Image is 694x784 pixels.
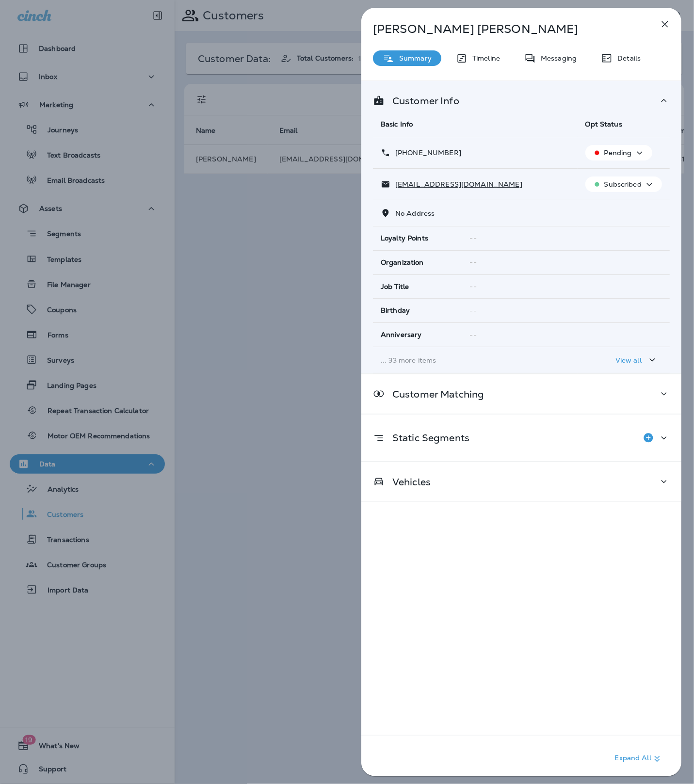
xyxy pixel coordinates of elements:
span: Loyalty Points [381,234,428,242]
p: View all [615,356,642,364]
p: [PERSON_NAME] [PERSON_NAME] [373,22,638,36]
span: -- [470,234,477,242]
button: Add to Static Segment [639,428,658,448]
span: Opt Status [585,120,622,128]
button: View all [612,351,662,369]
span: -- [470,306,477,315]
span: Job Title [381,283,409,291]
span: -- [470,258,477,267]
button: Subscribed [585,176,662,192]
p: Timeline [468,54,500,62]
p: Expand All [615,753,663,765]
p: No Address [390,209,435,217]
p: [EMAIL_ADDRESS][DOMAIN_NAME] [390,180,522,188]
span: Birthday [381,306,410,315]
span: Anniversary [381,331,422,339]
span: -- [470,331,477,339]
p: Messaging [536,54,577,62]
span: -- [470,282,477,291]
p: Static Segments [385,434,469,442]
p: Details [613,54,641,62]
p: Pending [604,149,632,157]
p: Customer Matching [385,390,484,398]
p: Summary [394,54,432,62]
span: Organization [381,258,424,267]
p: ... 33 more items [381,356,570,364]
p: Customer Info [385,97,459,105]
p: Subscribed [604,180,642,188]
p: Vehicles [385,478,431,486]
button: Expand All [611,750,667,768]
p: [PHONE_NUMBER] [390,149,461,157]
span: Basic Info [381,120,413,128]
button: Pending [585,145,652,160]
